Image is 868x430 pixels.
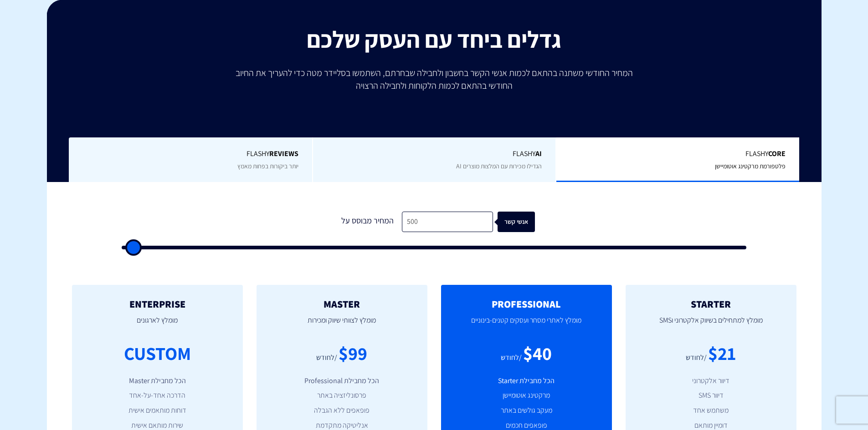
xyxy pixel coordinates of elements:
[82,149,298,159] span: Flashy
[639,390,783,401] li: דיוור SMS
[124,340,191,366] div: CUSTOM
[523,340,552,366] div: $40
[456,162,542,170] span: הגדילו מכירות עם המלצות מוצרים AI
[327,149,542,159] span: Flashy
[570,149,786,159] span: Flashy
[54,26,815,52] h2: גדלים ביחד עם העסק שלכם
[339,340,367,366] div: $99
[86,376,229,386] li: הכל מחבילת Master
[270,309,414,340] p: מומלץ לצוותי שיווק ומכירות
[639,309,783,340] p: מומלץ למתחילים בשיווק אלקטרוני וSMS
[334,212,402,232] div: המחיר מבוסס על
[715,162,786,170] span: פלטפורמת מרקטינג אוטומיישן
[455,405,598,416] li: מעקב גולשים באתר
[86,309,229,340] p: מומלץ לארגונים
[639,298,783,309] h2: STARTER
[316,353,337,363] div: /לחודש
[455,376,598,386] li: הכל מחבילת Starter
[86,390,229,401] li: הדרכה אחד-על-אחד
[86,298,229,309] h2: ENTERPRISE
[768,149,786,158] b: Core
[270,298,414,309] h2: MASTER
[270,405,414,416] li: פופאפים ללא הגבלה
[455,298,598,309] h2: PROFESSIONAL
[455,309,598,340] p: מומלץ לאתרי מסחר ועסקים קטנים-בינוניים
[501,353,522,363] div: /לחודש
[269,149,298,158] b: REVIEWS
[237,162,298,170] span: יותר ביקורות בפחות מאמץ
[455,390,598,401] li: מרקטינג אוטומיישן
[503,212,540,232] div: אנשי קשר
[639,405,783,416] li: משתמש אחד
[708,340,736,366] div: $21
[270,390,414,401] li: פרסונליזציה באתר
[270,376,414,386] li: הכל מחבילת Professional
[686,353,707,363] div: /לחודש
[639,376,783,386] li: דיוור אלקטרוני
[86,405,229,416] li: דוחות מותאמים אישית
[535,149,542,158] b: AI
[229,66,639,92] p: המחיר החודשי משתנה בהתאם לכמות אנשי הקשר בחשבון ולחבילה שבחרתם, השתמשו בסליידר מטה כדי להעריך את ...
